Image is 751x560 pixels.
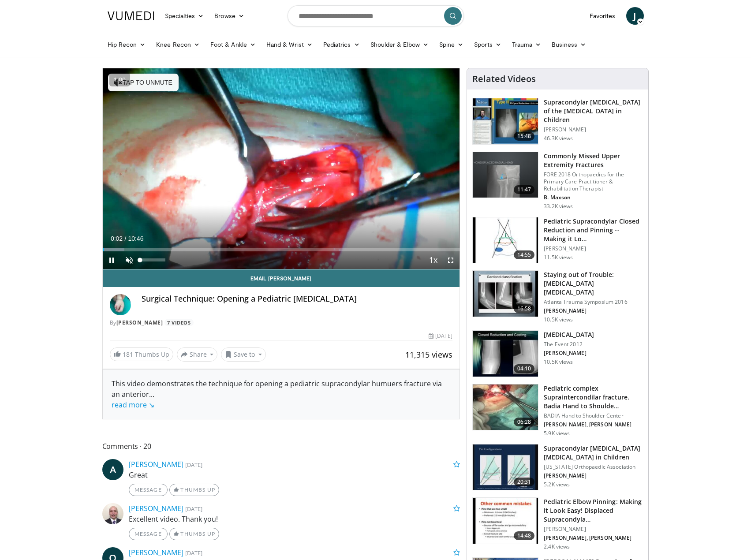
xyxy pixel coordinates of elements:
a: 15:48 Supracondylar [MEDICAL_DATA] of the [MEDICAL_DATA] in Children [PERSON_NAME] 46.3K views [472,98,643,145]
span: 11:47 [514,185,535,194]
span: 14:48 [514,531,535,540]
button: Playback Rate [424,251,442,269]
p: Excellent video. Thank you! [129,514,460,524]
p: 11.5K views [544,254,573,261]
p: [PERSON_NAME] [544,126,643,133]
img: 77e71d76-32d9-4fd0-a7d7-53acfe95e440.150x105_q85_crop-smart_upscale.jpg [473,217,538,263]
h3: Commonly Missed Upper Extremity Fractures [544,152,643,169]
a: 04:10 [MEDICAL_DATA] The Event 2012 [PERSON_NAME] 10.5K views [472,330,643,377]
a: 16:58 Staying out of Trouble: [MEDICAL_DATA] [MEDICAL_DATA] Atlanta Trauma Symposium 2016 [PERSON... [472,270,643,323]
a: [PERSON_NAME] [129,504,183,513]
img: 73909aac-8028-4e55-8c28-e987c5037929.150x105_q85_crop-smart_upscale.jpg [473,498,538,544]
p: 5.2K views [544,481,570,488]
a: [PERSON_NAME] [116,319,163,326]
p: [PERSON_NAME] [544,526,643,533]
a: Spine [434,36,469,53]
a: Knee Recon [151,36,205,53]
p: 2.4K views [544,543,570,550]
img: VuMedi Logo [108,11,154,20]
span: 10:46 [128,235,143,242]
a: Message [129,484,168,496]
p: 10.5K views [544,316,573,323]
a: Email [PERSON_NAME] [103,269,460,287]
a: Message [129,528,168,540]
a: 181 Thumbs Up [110,347,173,361]
a: Favorites [584,7,621,25]
h4: Surgical Technique: Opening a Pediatric [MEDICAL_DATA] [142,294,453,304]
a: Shoulder & Elbow [365,36,434,53]
a: 11:47 Commonly Missed Upper Extremity Fractures FORE 2018 Orthopaedics for the Primary Care Pract... [472,152,643,210]
p: [PERSON_NAME], [PERSON_NAME] [544,421,643,428]
h3: Pediatric complex Supraintercondilar fracture. Badia Hand to Shoulde… [544,384,643,411]
small: [DATE] [185,549,202,557]
img: 05012973-bec5-4b18-bb86-627bf2269be2.150x105_q85_crop-smart_upscale.jpg [473,271,538,317]
p: Atlanta Trauma Symposium 2016 [544,299,643,306]
a: 20:31 Supracondylar [MEDICAL_DATA] [MEDICAL_DATA] in Children [US_STATE] Orthopaedic Association ... [472,444,643,491]
p: [PERSON_NAME] [544,307,643,314]
button: Fullscreen [442,251,460,269]
a: Foot & Ankle [205,36,261,53]
h3: Supracondylar [MEDICAL_DATA] of the [MEDICAL_DATA] in Children [544,98,643,124]
img: 11e15153-6967-41b5-a909-eb37917cae7e.150x105_q85_crop-smart_upscale.jpg [473,444,538,490]
h3: Staying out of Trouble: [MEDICAL_DATA] [MEDICAL_DATA] [544,270,643,297]
a: 06:28 Pediatric complex Supraintercondilar fracture. Badia Hand to Shoulde… BADIA Hand to Shoulde... [472,384,643,437]
a: Thumbs Up [169,484,219,496]
h3: Supracondylar [MEDICAL_DATA] [MEDICAL_DATA] in Children [544,444,643,462]
a: [PERSON_NAME] [129,548,183,557]
span: 16:58 [514,304,535,313]
a: 7 Videos [164,319,194,326]
h3: [MEDICAL_DATA] [544,330,594,339]
a: Hand & Wrist [261,36,318,53]
p: [US_STATE] Orthopaedic Association [544,463,643,470]
span: Comments 20 [102,441,460,452]
img: b2c65235-e098-4cd2-ab0f-914df5e3e270.150x105_q85_crop-smart_upscale.jpg [473,152,538,198]
a: Browse [209,7,250,25]
span: / [125,235,127,242]
a: Trauma [507,36,547,53]
div: Progress Bar [103,248,460,251]
div: This video demonstrates the technique for opening a pediatric supracondylar humuers fracture via ... [112,378,451,410]
a: Sports [469,36,507,53]
h4: Related Videos [472,74,536,84]
img: 07483a87-f7db-4b95-b01b-f6be0d1b3d91.150x105_q85_crop-smart_upscale.jpg [473,98,538,144]
p: Great [129,470,460,480]
p: 33.2K views [544,203,573,210]
button: Unmute [120,251,138,269]
a: read more ↘ [112,400,154,410]
img: Avatar [110,294,131,315]
a: 14:48 Pediatric Elbow Pinning: Making it Look Easy! Displaced Supracondyla… [PERSON_NAME] [PERSON... [472,497,643,550]
button: Tap to unmute [108,74,179,91]
div: By [110,319,453,327]
span: 04:10 [514,364,535,373]
span: 11,315 views [405,349,452,360]
p: [PERSON_NAME] [544,472,643,479]
div: Volume Level [140,258,165,261]
p: 10.5K views [544,358,573,366]
span: 20:31 [514,478,535,486]
small: [DATE] [185,461,202,469]
a: J [626,7,644,25]
p: 5.9K views [544,430,570,437]
input: Search topics, interventions [288,5,464,26]
img: O0cEsGv5RdudyPNn4xMDoxOmtxOwKG7D.150x105_q85_crop-smart_upscale.jpg [473,331,538,377]
span: 0:02 [111,235,123,242]
p: The Event 2012 [544,341,594,348]
span: 181 [123,350,133,358]
img: Avatar [102,503,123,524]
div: [DATE] [429,332,452,340]
a: Thumbs Up [169,528,219,540]
button: Share [177,347,218,362]
a: Pediatrics [318,36,365,53]
span: 06:28 [514,418,535,426]
img: Vx8lr-LI9TPdNKgn4xMDoxOjBzMTt2bJ_2.150x105_q85_crop-smart_upscale.jpg [473,385,538,430]
button: Pause [103,251,120,269]
p: B. Maxson [544,194,643,201]
h3: Pediatric Supracondylar Closed Reduction and Pinning -- Making it Lo… [544,217,643,243]
a: Hip Recon [102,36,151,53]
p: [PERSON_NAME], [PERSON_NAME] [544,534,643,541]
a: A [102,459,123,480]
a: 14:55 Pediatric Supracondylar Closed Reduction and Pinning -- Making it Lo… [PERSON_NAME] 11.5K v... [472,217,643,264]
a: Business [546,36,591,53]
